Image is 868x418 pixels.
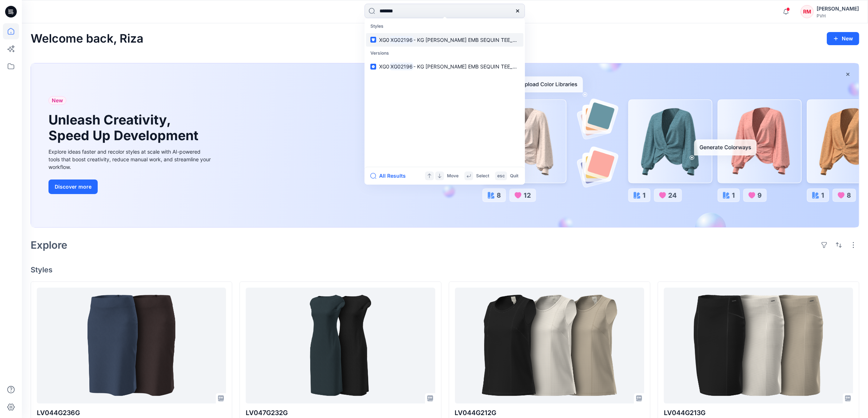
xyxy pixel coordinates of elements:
[31,32,143,46] h2: Welcome back, Riza
[31,239,67,251] h2: Explore
[379,37,389,43] span: XG0
[246,408,435,418] p: LV047G232G
[827,32,859,45] button: New
[379,63,389,70] span: XG0
[52,96,63,105] span: New
[476,172,489,180] p: Select
[366,33,523,47] a: XG0XG02196- KG [PERSON_NAME] EMB SEQUIN TEE_proto
[817,13,859,19] div: PVH
[817,4,859,13] div: [PERSON_NAME]
[455,288,644,403] a: LV044G212G
[497,172,505,180] p: esc
[664,408,853,418] p: LV044G213G
[366,20,523,33] p: Styles
[48,112,202,143] h1: Unleash Creativity, Speed Up Development
[37,288,226,403] a: LV044G236G
[455,408,644,418] p: LV044G212G
[366,60,523,73] a: XG0XG02196- KG [PERSON_NAME] EMB SEQUIN TEE_proto
[414,37,526,43] span: - KG [PERSON_NAME] EMB SEQUIN TEE_proto
[366,47,523,60] p: Versions
[48,180,98,194] button: Discover more
[37,408,226,418] p: LV044G236G
[48,180,213,194] a: Discover more
[48,148,213,171] div: Explore ideas faster and recolor styles at scale with AI-powered tools that boost creativity, red...
[664,288,853,403] a: LV044G213G
[447,172,459,180] p: Move
[389,36,414,44] mark: XG02196
[370,171,410,180] button: All Results
[801,5,814,18] div: RM
[246,288,435,403] a: LV047G232G
[510,172,518,180] p: Quit
[414,63,526,70] span: - KG [PERSON_NAME] EMB SEQUIN TEE_proto
[389,62,414,71] mark: XG02196
[31,265,859,274] h4: Styles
